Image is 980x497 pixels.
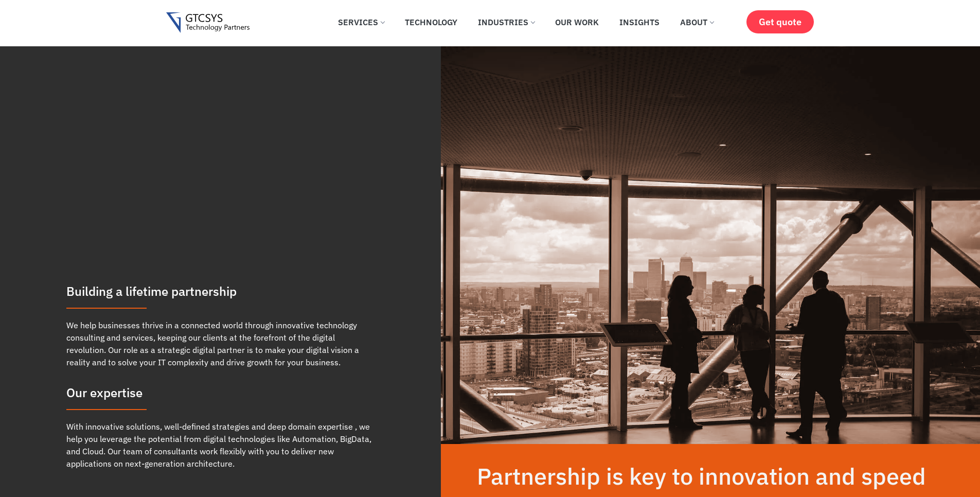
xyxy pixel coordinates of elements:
[746,10,814,33] a: Get quote
[470,11,542,33] a: Industries
[66,319,375,368] div: We help businesses thrive in a connected world through innovative technology consulting and servi...
[397,11,465,33] a: Technology
[672,11,721,33] a: About
[66,285,375,297] h4: Building a lifetime partnership
[477,465,970,488] h2: Partnership is key to innovation and speed
[66,386,375,399] h4: Our expertise
[547,11,607,33] a: Our Work
[66,420,375,470] p: With innovative solutions, well-defined strategies and deep domain expertise , we help you levera...
[166,12,250,33] img: Gtcsys logo
[759,16,801,27] span: Get quote
[330,11,392,33] a: Services
[612,11,667,33] a: Insights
